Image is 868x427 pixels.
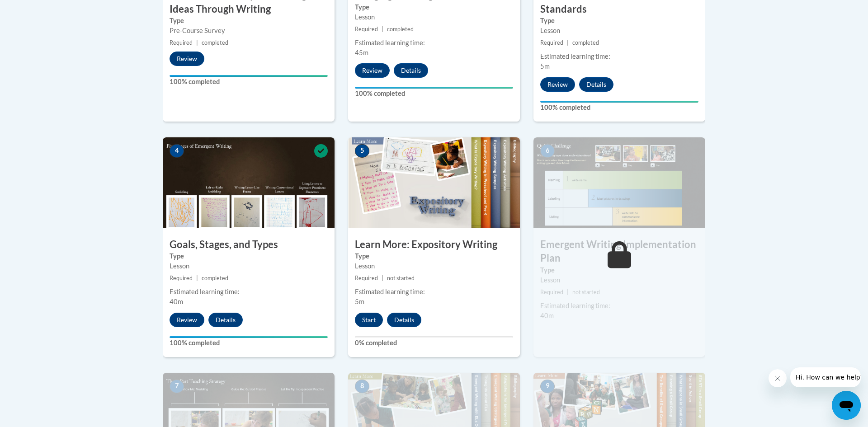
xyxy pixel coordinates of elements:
[355,2,513,12] label: Type
[170,380,184,393] span: 7
[355,38,513,48] div: Estimated learning time:
[355,251,513,261] label: Type
[572,39,599,46] span: completed
[170,313,204,327] button: Review
[348,238,520,252] h3: Learn More: Expository Writing
[355,87,513,89] div: Your progress
[387,275,415,282] span: not started
[540,275,698,285] div: Lesson
[170,16,328,26] label: Type
[382,26,383,33] span: |
[567,289,569,296] span: |
[355,261,513,271] div: Lesson
[170,52,204,66] button: Review
[170,261,328,271] div: Lesson
[170,298,183,305] span: 40m
[355,313,383,327] button: Start
[540,77,575,92] button: Review
[567,39,569,46] span: |
[170,144,184,158] span: 4
[170,275,193,282] span: Required
[572,289,600,296] span: not started
[163,137,335,228] img: Course Image
[163,238,335,252] h3: Goals, Stages, and Types
[540,312,554,319] span: 40m
[355,89,513,99] label: 100% completed
[355,338,513,348] label: 0% completed
[540,39,563,46] span: Required
[202,39,228,46] span: completed
[170,77,328,87] label: 100% completed
[533,238,705,266] h3: Emergent Writing Implementation Plan
[769,369,787,387] iframe: Close message
[170,26,328,36] div: Pre-Course Survey
[202,275,228,282] span: completed
[540,26,698,36] div: Lesson
[208,313,243,327] button: Details
[540,103,698,113] label: 100% completed
[355,298,364,305] span: 5m
[355,49,368,56] span: 45m
[5,6,73,14] span: Hi. How can we help?
[394,63,428,78] button: Details
[355,26,378,33] span: Required
[790,367,861,387] iframe: Message from company
[387,313,421,327] button: Details
[355,380,369,393] span: 8
[540,380,555,393] span: 9
[533,137,705,228] img: Course Image
[540,144,555,158] span: 6
[170,338,328,348] label: 100% completed
[170,39,193,46] span: Required
[540,101,698,103] div: Your progress
[540,289,563,296] span: Required
[355,287,513,297] div: Estimated learning time:
[196,39,198,46] span: |
[540,52,698,61] div: Estimated learning time:
[196,275,198,282] span: |
[170,75,328,77] div: Your progress
[387,26,414,33] span: completed
[540,62,550,70] span: 5m
[170,251,328,261] label: Type
[540,16,698,26] label: Type
[540,301,698,311] div: Estimated learning time:
[540,265,698,275] label: Type
[355,275,378,282] span: Required
[348,137,520,228] img: Course Image
[170,336,328,338] div: Your progress
[832,391,861,420] iframe: Button to launch messaging window
[355,63,390,78] button: Review
[382,275,383,282] span: |
[170,287,328,297] div: Estimated learning time:
[579,77,613,92] button: Details
[355,144,369,158] span: 5
[355,12,513,22] div: Lesson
